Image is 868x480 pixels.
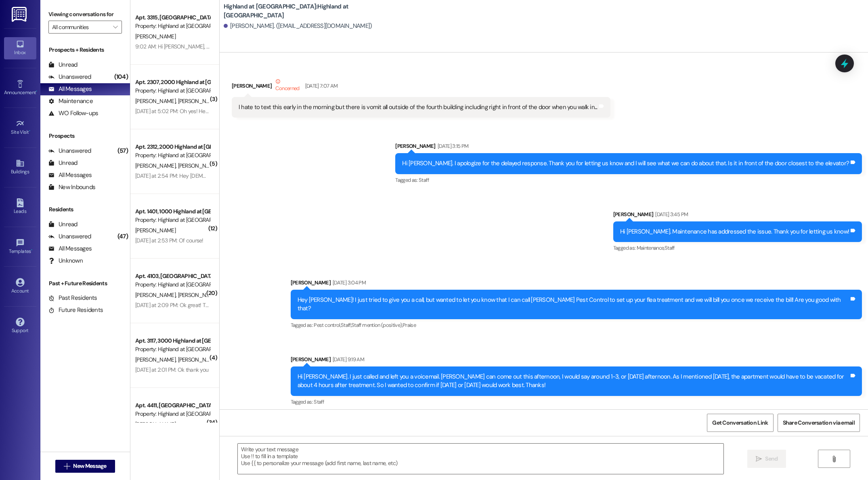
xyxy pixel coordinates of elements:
a: Account [4,276,36,297]
div: [DATE] at 5:02 PM: Oh yes! He did. Thank you!! [135,107,243,115]
div: New Inbounds [48,183,95,192]
div: Apt. 3117, 3000 Highland at [GEOGRAPHIC_DATA] [135,337,210,345]
div: Unread [48,220,78,229]
div: Past Residents [48,294,97,302]
span: Get Conversation Link [712,419,768,427]
i:  [64,463,70,469]
div: All Messages [48,244,92,253]
div: [PERSON_NAME] [291,355,862,366]
span: Share Conversation via email [783,419,855,427]
div: Hi [PERSON_NAME]. Maintenance has addressed the issue. Thank you for letting us know! [620,227,849,236]
span: Praise [403,322,416,328]
div: Unknown [48,257,83,265]
span: Staff , [341,322,351,328]
div: [DATE] 3:04 PM [331,278,366,287]
span: Staff mention (positive) , [351,322,403,328]
div: Unread [48,159,78,167]
div: [PERSON_NAME] [395,142,862,153]
div: Property: Highland at [GEOGRAPHIC_DATA] [135,345,210,354]
div: [DATE] 7:07 AM [303,82,338,90]
span: Staff [665,244,675,251]
span: • [31,247,32,253]
div: (47) [115,230,130,243]
label: Viewing conversations for [48,8,122,21]
div: (104) [112,71,130,83]
span: [PERSON_NAME] [135,162,178,169]
div: [PERSON_NAME] [291,278,862,290]
div: Property: Highland at [GEOGRAPHIC_DATA] [135,86,210,95]
div: Apt. 1401, 1000 Highland at [GEOGRAPHIC_DATA] [135,207,210,216]
span: [PERSON_NAME] [135,227,176,234]
div: [PERSON_NAME] [613,210,862,221]
div: All Messages [48,85,92,93]
i:  [113,24,117,30]
div: Past + Future Residents [40,279,130,288]
div: WO Follow-ups [48,109,98,118]
div: Tagged as: [613,242,862,254]
div: I hate to text this early in the morning but there is vomit all outside of the fourth building in... [239,103,598,112]
div: Unanswered [48,232,91,241]
div: Unanswered [48,147,91,155]
span: [PERSON_NAME] [178,162,218,169]
span: [PERSON_NAME] [178,291,218,299]
div: All Messages [48,171,92,179]
div: Property: Highland at [GEOGRAPHIC_DATA] [135,280,210,289]
div: Tagged as: [291,396,862,408]
div: Hey [PERSON_NAME]! I just tried to give you a call, but wanted to let you know that I can call [P... [298,296,849,313]
div: [DATE] at 2:01 PM: Ok thank you [135,366,208,373]
div: Apt. 4411, [GEOGRAPHIC_DATA] at [GEOGRAPHIC_DATA] [135,401,210,410]
span: • [29,128,30,134]
div: Apt. 2307, 2000 Highland at [GEOGRAPHIC_DATA] [135,78,210,86]
i:  [831,456,837,462]
i:  [756,456,762,462]
span: Pest control , [314,322,341,328]
button: Send [747,450,786,468]
span: Staff [419,177,429,183]
span: [PERSON_NAME] [178,356,218,363]
div: Prospects [40,132,130,140]
span: New Message [73,462,106,470]
div: [DATE] at 2:09 PM: Ok great! There is no action required on your Resident Portal to go Month-to-M... [135,301,795,309]
div: Prospects + Residents [40,46,130,54]
div: 9:02 AM: Hi [PERSON_NAME], you're probably thinking of the 60-Day notice form you filled out. You... [135,43,620,50]
span: [PERSON_NAME] [135,33,176,40]
button: Get Conversation Link [707,414,773,432]
a: Support [4,315,36,337]
span: • [36,88,37,94]
span: [PERSON_NAME] [135,291,178,299]
button: Share Conversation via email [778,414,860,432]
div: [DATE] 3:45 PM [653,210,688,219]
span: [PERSON_NAME] [135,97,178,105]
a: Inbox [4,37,36,59]
div: Property: Highland at [GEOGRAPHIC_DATA] [135,22,210,30]
input: All communities [52,21,109,34]
div: Hi [PERSON_NAME]. I just called and left you a voicemail. [PERSON_NAME] can come out this afterno... [298,373,849,390]
div: [DATE] 3:15 PM [436,142,469,150]
span: [PERSON_NAME] [178,97,218,105]
span: [PERSON_NAME] [135,356,178,363]
img: ResiDesk Logo [12,7,28,22]
div: Future Residents [48,306,103,314]
span: [PERSON_NAME] [135,421,176,428]
span: Send [765,455,778,463]
span: Maintenance , [637,244,665,251]
button: New Message [55,460,115,473]
a: Templates • [4,236,36,258]
div: Property: Highland at [GEOGRAPHIC_DATA] [135,410,210,418]
a: Buildings [4,156,36,178]
a: Site Visit • [4,117,36,139]
div: Apt. 2312, 2000 Highland at [GEOGRAPHIC_DATA] [135,143,210,151]
div: [PERSON_NAME] [232,77,610,97]
div: Unread [48,61,78,69]
div: Apt. 3315, [GEOGRAPHIC_DATA] at [GEOGRAPHIC_DATA] [135,13,210,22]
div: Property: Highland at [GEOGRAPHIC_DATA] [135,216,210,224]
div: (57) [115,145,130,157]
a: Leads [4,196,36,218]
div: Concerned [274,77,301,94]
b: Highland at [GEOGRAPHIC_DATA]: Highland at [GEOGRAPHIC_DATA] [224,2,385,20]
div: [PERSON_NAME]. ([EMAIL_ADDRESS][DOMAIN_NAME]) [224,22,372,30]
div: Unanswered [48,73,91,81]
div: [DATE] at 2:53 PM: Of course! [135,237,203,244]
div: Tagged as: [291,319,862,331]
div: Tagged as: [395,174,862,186]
